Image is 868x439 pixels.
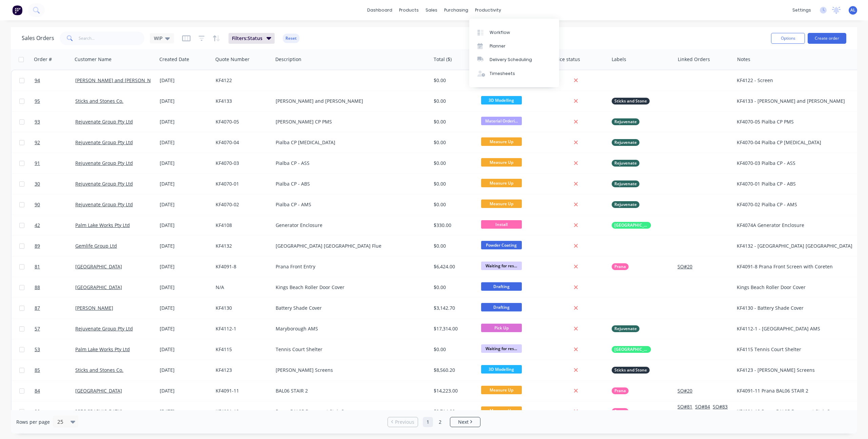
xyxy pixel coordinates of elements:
[35,346,40,353] span: 53
[612,263,629,270] button: Prana
[35,91,75,111] a: 95
[216,305,268,311] div: KF4130
[789,5,814,15] div: settings
[35,174,75,194] a: 30
[35,243,40,249] span: 89
[229,33,275,44] button: Filters:Status
[395,419,414,425] span: Previous
[35,77,40,84] span: 94
[160,408,210,415] div: [DATE]
[75,118,133,125] a: Rejuvenate Group Pty Ltd
[678,56,710,63] div: Linked Orders
[614,98,647,104] span: Sticks and Stone
[385,417,483,427] ul: Pagination
[276,367,421,374] div: [PERSON_NAME] Screens
[35,112,75,132] a: 93
[481,344,522,353] span: Waiting for res...
[434,367,474,374] div: $8,560.20
[232,35,262,42] span: Filters: Status
[737,263,860,270] div: KF4091-8 Prana Front Screen with Coreten
[614,201,637,208] span: Rejuvenate
[75,98,123,104] a: Sticks and Stones Co.
[737,139,860,146] div: KF4070-04 Pialba CP [MEDICAL_DATA]
[35,236,75,256] a: 89
[276,98,421,104] div: [PERSON_NAME] and [PERSON_NAME]
[216,284,268,291] div: N/A
[612,367,650,374] button: Sticks and Stone
[276,118,421,125] div: [PERSON_NAME] CP PMS
[422,5,441,15] div: sales
[614,180,637,187] span: Rejuvenate
[35,401,75,422] a: 20
[612,56,626,63] div: Labels
[276,408,421,415] div: Prana BAL05 Basement Stair 3
[160,222,210,229] div: [DATE]
[612,118,639,125] button: Rejuvenate
[75,263,122,270] a: [GEOGRAPHIC_DATA]
[35,118,40,125] span: 93
[435,417,445,427] a: Page 2
[481,303,522,311] span: Drafting
[75,408,122,415] a: [GEOGRAPHIC_DATA]
[160,160,210,167] div: [DATE]
[434,98,474,104] div: $0.00
[276,346,421,353] div: Tennis Court Shelter
[469,39,559,53] a: Planner
[35,98,40,104] span: 95
[614,325,637,332] span: Rejuvenate
[216,222,268,229] div: KF4108
[35,298,75,318] a: 87
[35,305,40,311] span: 87
[276,263,421,270] div: Prana Front Entry
[469,25,559,39] a: Workflow
[216,325,268,332] div: KF4112-1
[216,98,268,104] div: KF4133
[481,324,522,332] span: Pick Up
[35,263,40,270] span: 81
[737,325,860,332] div: KF4112-1 - [GEOGRAPHIC_DATA] AMS
[35,325,40,332] span: 57
[737,118,860,125] div: KF4070-05 Pialba CP PMS
[612,160,639,167] button: Rejuvenate
[481,117,522,125] span: Material Orderi...
[276,160,421,167] div: Pialba CP - ASS
[434,118,474,125] div: $0.00
[469,53,559,66] a: Delivery Scheduling
[737,160,860,167] div: KF4070-03 Pialba CP - ASS
[737,284,860,291] div: Kings Beach Roller Door Cover
[434,56,452,63] div: Total ($)
[614,222,648,229] span: [GEOGRAPHIC_DATA]
[737,367,860,374] div: KF4123 - [PERSON_NAME] Screens
[481,282,522,291] span: Drafting
[612,180,639,187] button: Rejuvenate
[737,387,860,394] div: KF4091-11 Prana BAL06 STAIR 2
[490,30,510,36] div: Workflow
[434,243,474,249] div: $0.00
[35,387,40,394] span: 84
[434,305,474,311] div: $3,142.70
[35,201,40,208] span: 90
[434,284,474,291] div: $0.00
[434,180,474,187] div: $0.00
[216,346,268,353] div: KF4115
[450,419,480,425] a: Next page
[737,243,860,249] div: KF4132 - [GEOGRAPHIC_DATA] [GEOGRAPHIC_DATA]
[159,56,189,63] div: Created Date
[612,325,639,332] button: Rejuvenate
[612,201,639,208] button: Rejuvenate
[614,346,648,353] span: [GEOGRAPHIC_DATA]
[614,367,647,374] span: Sticks and Stone
[614,408,626,415] span: Prana
[75,77,163,83] a: [PERSON_NAME] and [PERSON_NAME]
[160,263,210,270] div: [DATE]
[160,118,210,125] div: [DATE]
[677,387,692,394] button: SO#20
[490,43,506,49] div: Planner
[160,139,210,146] div: [DATE]
[75,387,122,394] a: [GEOGRAPHIC_DATA]
[481,96,522,104] span: 3D Modelling
[35,319,75,339] a: 57
[677,403,692,410] button: SO#81
[275,56,301,63] div: Description
[276,305,421,311] div: Battery Shade Cover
